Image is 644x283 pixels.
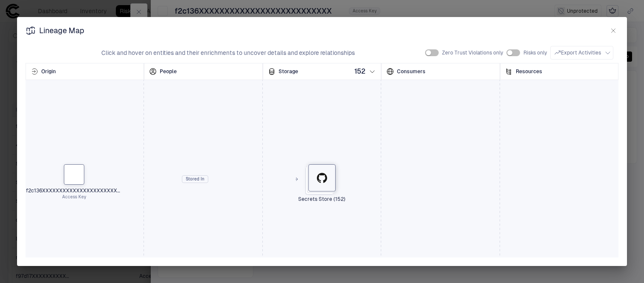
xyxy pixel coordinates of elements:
span: Lineage Map [39,26,84,36]
span: Resources [516,68,542,75]
div: Stored In [182,173,208,186]
div: GitHub [317,172,327,183]
span: 152 [354,67,365,76]
div: The users and service accounts managing the identity [144,63,262,80]
span: Access Key [62,194,86,200]
span: Click and hover on entities and their enrichments to uncover details and explore relationships [101,49,355,57]
div: The storage location where the identity is stored [263,63,381,80]
span: Secrets Store (152) [274,195,371,202]
div: The consumers using the identity [381,63,500,80]
span: Zero Trust Violations only [442,49,503,56]
button: Export Activities [550,46,613,60]
span: Consumers [397,68,425,75]
span: f2c136XXXXXXXXXXXXXXXXXXXXXXXXXX [26,187,123,194]
span: Origin [41,68,56,75]
div: The source where the identity was created [26,63,144,80]
span: Storage [279,68,298,75]
div: The resources accessed or granted by the identity [500,63,618,80]
span: Risks only [523,49,547,56]
span: People [160,68,177,75]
